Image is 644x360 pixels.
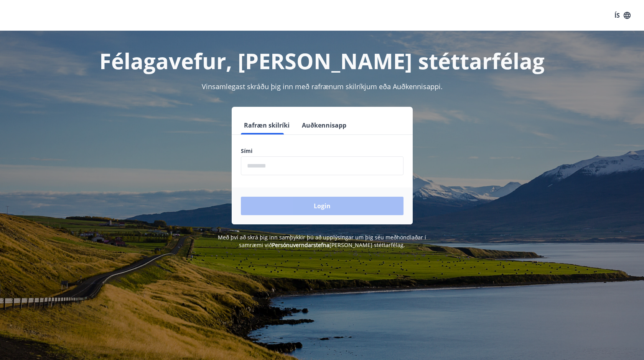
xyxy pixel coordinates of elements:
[55,46,589,75] h1: Félagavefur, [PERSON_NAME] stéttarfélag
[610,8,635,22] button: ÍS
[272,241,329,249] a: Persónuverndarstefna
[241,116,293,134] button: Rafræn skilríki
[202,82,443,91] span: Vinsamlegast skráðu þig inn með rafrænum skilríkjum eða Auðkennisappi.
[218,234,426,249] span: Með því að skrá þig inn samþykkir þú að upplýsingar um þig séu meðhöndlaðar í samræmi við [PERSON...
[241,147,404,155] label: Sími
[299,116,349,134] button: Auðkennisapp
